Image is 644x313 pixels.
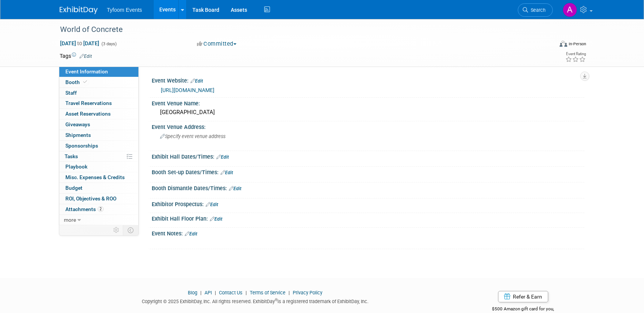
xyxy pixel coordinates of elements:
[508,40,586,51] div: Event Format
[152,199,584,208] div: Exhibitor Prospectus:
[59,109,138,119] a: Asset Reservations
[152,151,584,161] div: Exhibit Hall Dates/Times:
[161,87,214,93] a: [URL][DOMAIN_NAME]
[250,290,286,296] a: Terms of Service
[65,143,98,149] span: Sponsorships
[185,231,197,237] a: Edit
[152,228,584,238] div: Event Notes:
[65,195,116,202] span: ROI, Objectives & ROO
[160,133,225,139] span: Specify event venue address
[65,174,125,180] span: Misc. Expenses & Credits
[210,216,222,222] a: Edit
[59,98,138,108] a: Travel Reservations
[60,296,450,305] div: Copyright © 2025 ExhibitDay, Inc. All rights reserved. ExhibitDay is a registered trademark of Ex...
[293,290,322,296] a: Privacy Policy
[152,183,584,192] div: Booth Dismantle Dates/Times:
[65,164,87,170] span: Playbook
[518,3,553,17] a: Search
[76,40,83,46] span: to
[83,80,87,84] i: Booth reservation complete
[60,6,98,14] img: ExhibitDay
[219,290,243,296] a: Contact Us
[65,153,78,159] span: Tasks
[59,88,138,98] a: Staff
[59,215,138,225] a: more
[59,183,138,193] a: Budget
[65,68,108,75] span: Event Information
[244,290,249,296] span: |
[528,7,546,13] span: Search
[498,291,548,302] a: Refer & Earn
[57,23,541,37] div: World of Concrete
[98,206,103,212] span: 2
[59,204,138,214] a: Attachments2
[152,75,584,85] div: Event Website:
[65,185,82,191] span: Budget
[560,41,567,47] img: Format-Inperson.png
[152,167,584,176] div: Booth Set-up Dates/Times:
[65,206,103,212] span: Attachments
[194,40,240,48] button: Committed
[287,290,292,296] span: |
[216,154,229,160] a: Edit
[60,40,100,47] span: [DATE] [DATE]
[59,67,138,77] a: Event Information
[229,186,241,191] a: Edit
[64,217,76,223] span: more
[59,77,138,87] a: Booth
[65,100,112,106] span: Travel Reservations
[65,132,91,138] span: Shipments
[206,202,218,207] a: Edit
[220,170,233,175] a: Edit
[568,41,586,47] div: In-Person
[213,290,218,296] span: |
[152,213,584,223] div: Exhibit Hall Floor Plan:
[275,298,278,302] sup: ®
[59,194,138,204] a: ROI, Objectives & ROO
[152,121,584,131] div: Event Venue Address:
[565,52,586,56] div: Event Rating
[157,106,579,118] div: [GEOGRAPHIC_DATA]
[205,290,212,296] a: API
[59,130,138,140] a: Shipments
[59,151,138,162] a: Tasks
[79,54,92,59] a: Edit
[198,290,203,296] span: |
[60,52,92,60] td: Tags
[59,119,138,130] a: Giveaways
[59,162,138,172] a: Playbook
[110,225,123,235] td: Personalize Event Tab Strip
[59,172,138,183] a: Misc. Expenses & Credits
[152,98,584,107] div: Event Venue Name:
[563,3,577,17] img: Angie Nichols
[65,121,90,127] span: Giveaways
[65,79,89,85] span: Booth
[65,111,111,117] span: Asset Reservations
[107,7,142,13] span: Tyfoom Events
[101,41,117,46] span: (3 days)
[190,78,203,84] a: Edit
[188,290,197,296] a: Blog
[59,141,138,151] a: Sponsorships
[123,225,139,235] td: Toggle Event Tabs
[65,90,77,96] span: Staff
